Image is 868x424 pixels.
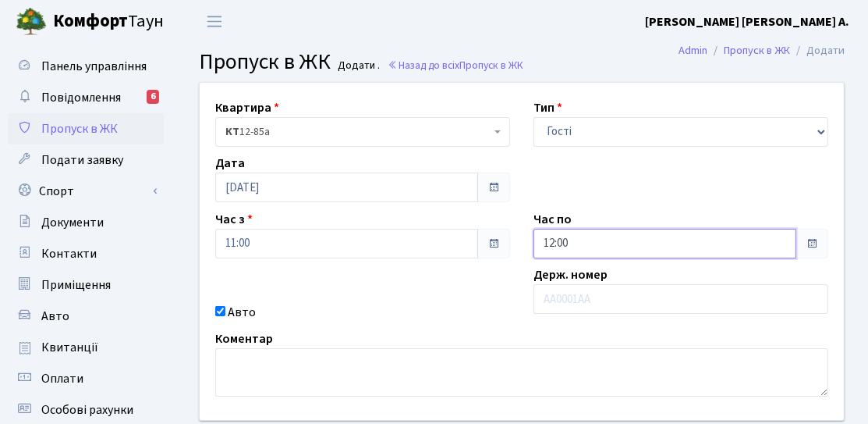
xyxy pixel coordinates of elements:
[533,265,608,284] label: Держ. номер
[724,42,790,59] a: Пропуск в ЖК
[8,238,164,269] a: Контакти
[225,124,239,140] b: КТ
[388,58,523,73] a: Назад до всіхПропуск в ЖК
[53,9,164,35] span: Таун
[8,363,164,394] a: Оплати
[16,6,47,37] img: logo.png
[459,58,523,73] span: Пропуск в ЖК
[41,276,111,294] span: Приміщення
[645,12,849,31] a: [PERSON_NAME] [PERSON_NAME] А.
[41,120,118,137] span: Пропуск в ЖК
[335,59,381,73] small: Додати .
[8,176,164,207] a: Спорт
[41,401,133,419] span: Особові рахунки
[215,98,279,117] label: Квартира
[678,42,707,59] a: Admin
[147,90,159,104] div: 6
[8,207,164,238] a: Документи
[8,51,164,82] a: Панель управління
[53,9,128,34] b: Комфорт
[41,308,69,325] span: Авто
[41,58,147,75] span: Панель управління
[195,9,234,34] button: Переключити навігацію
[41,214,104,231] span: Документи
[8,82,164,113] a: Повідомлення6
[215,117,510,147] span: <b>КТ</b>&nbsp;&nbsp;&nbsp;&nbsp;12-85а
[199,46,331,77] span: Пропуск в ЖК
[8,113,164,144] a: Пропуск в ЖК
[655,34,868,67] nav: breadcrumb
[41,245,97,262] span: Контакти
[533,98,562,117] label: Тип
[41,339,98,356] span: Квитанції
[228,303,256,322] label: Авто
[8,332,164,363] a: Квитанції
[215,154,245,173] label: Дата
[533,284,828,314] input: AA0001AA
[8,144,164,176] a: Подати заявку
[533,210,572,229] label: Час по
[8,269,164,301] a: Приміщення
[41,151,123,169] span: Подати заявку
[41,89,121,106] span: Повідомлення
[225,124,491,140] span: <b>КТ</b>&nbsp;&nbsp;&nbsp;&nbsp;12-85а
[645,13,849,30] b: [PERSON_NAME] [PERSON_NAME] А.
[8,301,164,332] a: Авто
[41,370,83,387] span: Оплати
[215,210,253,229] label: Час з
[215,330,273,348] label: Коментар
[790,42,845,59] li: Додати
